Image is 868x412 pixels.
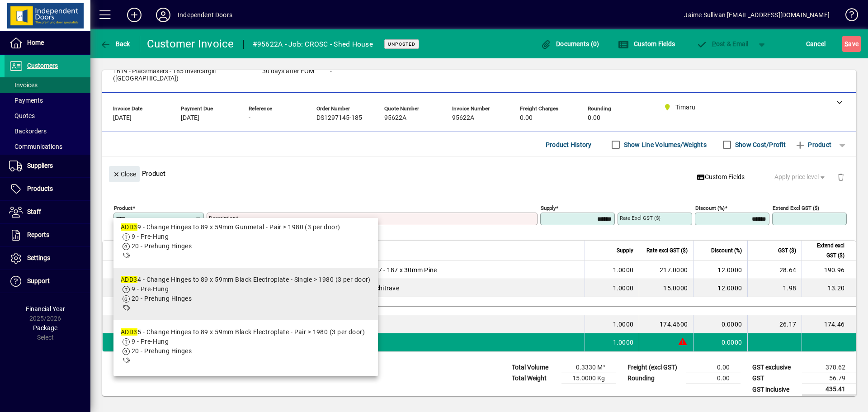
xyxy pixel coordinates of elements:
[541,40,599,47] span: Documents (0)
[646,246,688,256] span: Rate excl GST ($)
[830,166,852,188] button: Delete
[693,169,748,185] button: Custom Fields
[100,40,130,47] span: Back
[842,36,861,52] button: Save
[26,305,65,313] span: Financial Year
[807,241,844,260] span: Extend excl GST ($)
[5,270,90,293] a: Support
[181,114,199,122] span: [DATE]
[844,40,848,47] span: S
[748,384,802,395] td: GST inclusive
[5,224,90,246] a: Reports
[107,170,142,178] app-page-header-button: Close
[588,114,600,122] span: 0.00
[262,68,314,75] span: 30 days after EOM
[113,114,132,122] span: [DATE]
[613,265,634,275] span: 1.0000
[546,137,592,152] span: Product History
[330,68,332,75] span: -
[774,172,827,182] span: Apply price level
[802,373,856,384] td: 56.79
[249,114,250,122] span: -
[132,338,169,345] span: 9 - Pre-Hung
[9,112,35,119] span: Quotes
[121,275,371,284] div: 4 - Change Hinges to 89 x 59mm Black Electroplate - Single > 1980 (3 per door)
[9,128,47,135] span: Backorders
[561,373,616,384] td: 15.0000 Kg
[113,68,249,82] span: 1619 - Placemakers - 185 Invercargill ([GEOGRAPHIC_DATA])
[178,8,232,22] div: Independent Doors
[113,215,378,268] mat-option: ADD39 - Change Hinges to 89 x 59mm Gunmetal - Pair > 1980 (3 per door)
[9,143,62,150] span: Communications
[802,384,856,395] td: 435.41
[5,32,90,54] a: Home
[695,205,725,211] mat-label: Discount (%)
[693,279,747,297] td: 12.0000
[121,328,137,336] em: ADD3
[686,362,741,373] td: 0.00
[132,242,192,250] span: 20 - Prehung Hinges
[613,338,634,347] span: 1.0000
[802,279,856,297] td: 13.20
[90,36,140,52] app-page-header-button: Back
[645,265,688,275] div: 217.0000
[209,215,236,221] mat-label: Description
[114,205,132,211] mat-label: Product
[693,261,747,279] td: 12.0000
[538,36,602,52] button: Documents (0)
[712,40,716,47] span: P
[778,246,796,256] span: GST ($)
[507,373,561,384] td: Total Weight
[9,97,43,104] span: Payments
[613,320,634,329] span: 1.0000
[132,295,192,302] span: 20 - Prehung Hinges
[27,162,53,169] span: Suppliers
[645,320,688,329] div: 174.4600
[27,231,49,238] span: Reports
[120,7,149,23] button: Add
[5,93,90,108] a: Payments
[27,185,53,192] span: Products
[616,36,677,52] button: Custom Fields
[520,114,533,122] span: 0.00
[711,246,742,256] span: Discount (%)
[113,167,136,182] span: Close
[541,205,556,211] mat-label: Supply
[5,247,90,270] a: Settings
[27,254,50,261] span: Settings
[804,36,828,52] button: Cancel
[132,347,192,355] span: 20 - Prehung Hinges
[684,8,830,22] div: Jaime Sullivan [EMAIL_ADDRESS][DOMAIN_NAME]
[5,123,90,139] a: Backorders
[773,205,819,211] mat-label: Extend excl GST ($)
[316,114,362,122] span: DS1297145-185
[121,327,365,337] div: 5 - Change Hinges to 89 x 59mm Black Electroplate - Pair > 1980 (3 per door)
[771,169,830,185] button: Apply price level
[618,40,675,47] span: Custom Fields
[132,285,169,293] span: 9 - Pre-Hung
[5,77,90,93] a: Invoices
[5,108,90,123] a: Quotes
[693,315,747,333] td: 0.0000
[561,362,616,373] td: 0.3330 M³
[147,37,234,51] div: Customer Invoice
[748,362,802,373] td: GST exclusive
[253,37,373,52] div: #95622A - Job: CROSC - Shed House
[747,261,802,279] td: 28.64
[27,277,50,284] span: Support
[645,284,688,293] div: 15.0000
[102,157,856,190] div: Product
[623,362,686,373] td: Freight (excl GST)
[121,223,340,232] div: 9 - Change Hinges to 89 x 59mm Gunmetal - Pair > 1980 (3 per door)
[802,315,856,333] td: 174.46
[620,215,660,221] mat-label: Rate excl GST ($)
[747,315,802,333] td: 26.17
[452,114,474,122] span: 95622A
[27,39,44,46] span: Home
[747,279,802,297] td: 1.98
[806,37,826,51] span: Cancel
[802,261,856,279] td: 190.96
[692,36,753,52] button: Post & Email
[839,2,857,31] a: Knowledge Base
[98,36,132,52] button: Back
